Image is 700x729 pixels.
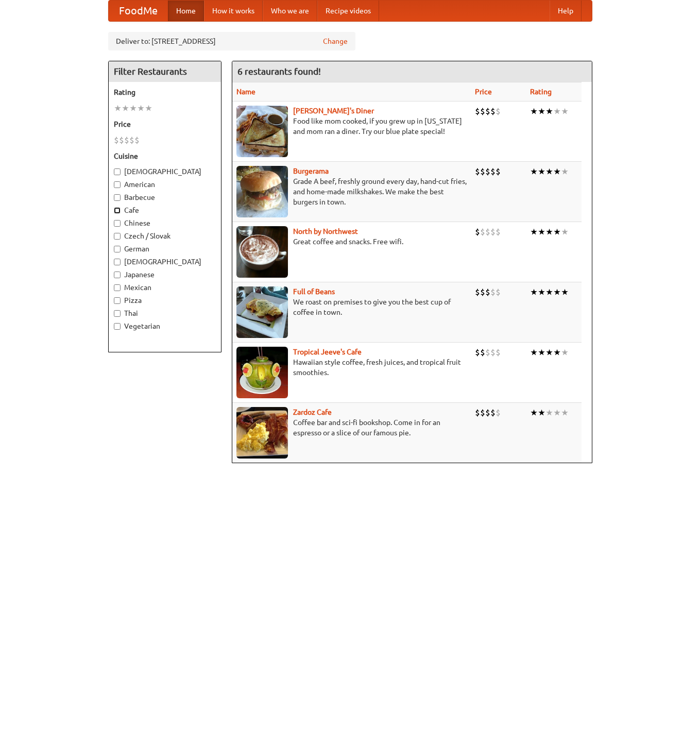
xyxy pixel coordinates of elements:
[114,181,121,188] input: American
[480,407,485,418] li: $
[496,286,501,298] li: $
[475,347,480,358] li: $
[134,134,140,146] li: $
[323,36,348,46] a: Change
[485,407,490,418] li: $
[485,347,490,358] li: $
[545,407,553,418] li: ★
[114,134,119,146] li: $
[237,66,321,76] ng-pluralize: 6 restaurants found!
[538,347,545,358] li: ★
[496,407,501,418] li: $
[236,236,467,247] p: Great coffee and snacks. Free wifi.
[538,226,545,238] li: ★
[129,103,137,114] li: ★
[114,218,216,228] label: Chinese
[530,226,538,238] li: ★
[490,166,496,177] li: $
[114,257,216,267] label: [DEMOGRAPHIC_DATA]
[236,357,467,378] p: Hawaiian style coffee, fresh juices, and tropical fruit smoothies.
[119,134,124,146] li: $
[109,61,221,82] h4: Filter Restaurants
[204,1,263,21] a: How it works
[561,106,569,117] li: ★
[293,227,358,235] b: North by Northwest
[114,166,216,177] label: [DEMOGRAPHIC_DATA]
[114,179,216,190] label: American
[236,176,467,207] p: Grade A beef, freshly ground every day, hand-cut fries, and home-made milkshakes. We make the bes...
[538,407,545,418] li: ★
[114,151,216,161] h5: Cuisine
[561,286,569,298] li: ★
[485,286,490,298] li: $
[129,134,134,146] li: $
[114,194,121,201] input: Barbecue
[490,347,496,358] li: $
[553,286,561,298] li: ★
[480,166,485,177] li: $
[114,295,216,306] label: Pizza
[293,408,332,416] b: Zardoz Cafe
[114,282,216,293] label: Mexican
[236,347,288,398] img: jeeves.jpg
[485,226,490,238] li: $
[236,297,467,317] p: We roast on premises to give you the best cup of coffee in town.
[530,88,552,96] a: Rating
[114,323,121,330] input: Vegetarian
[114,297,121,304] input: Pizza
[475,226,480,238] li: $
[114,192,216,202] label: Barbecue
[122,103,129,114] li: ★
[293,167,329,175] a: Burgerama
[561,407,569,418] li: ★
[496,166,501,177] li: $
[475,407,480,418] li: $
[530,166,538,177] li: ★
[553,106,561,117] li: ★
[545,226,553,238] li: ★
[490,286,496,298] li: $
[485,166,490,177] li: $
[168,1,204,21] a: Home
[236,166,288,217] img: burgerama.jpg
[293,348,362,356] a: Tropical Jeeve's Cafe
[236,106,288,157] img: sallys.jpg
[114,244,216,254] label: German
[530,286,538,298] li: ★
[553,407,561,418] li: ★
[550,1,582,21] a: Help
[114,284,121,291] input: Mexican
[475,88,492,96] a: Price
[114,220,121,227] input: Chinese
[114,308,216,318] label: Thai
[236,116,467,137] p: Food like mom cooked, if you grew up in [US_STATE] and mom ran a diner. Try our blue plate special!
[114,310,121,317] input: Thai
[553,347,561,358] li: ★
[496,347,501,358] li: $
[114,119,216,129] h5: Price
[475,286,480,298] li: $
[114,207,121,214] input: Cafe
[263,1,317,21] a: Who we are
[114,269,216,280] label: Japanese
[480,286,485,298] li: $
[236,286,288,338] img: beans.jpg
[545,347,553,358] li: ★
[475,106,480,117] li: $
[236,417,467,438] p: Coffee bar and sci-fi bookshop. Come in for an espresso or a slice of our famous pie.
[236,88,255,96] a: Name
[553,166,561,177] li: ★
[496,106,501,117] li: $
[480,347,485,358] li: $
[108,32,355,50] div: Deliver to: [STREET_ADDRESS]
[137,103,145,114] li: ★
[145,103,152,114] li: ★
[530,106,538,117] li: ★
[480,226,485,238] li: $
[545,166,553,177] li: ★
[317,1,379,21] a: Recipe videos
[538,166,545,177] li: ★
[490,106,496,117] li: $
[236,407,288,459] img: zardoz.jpg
